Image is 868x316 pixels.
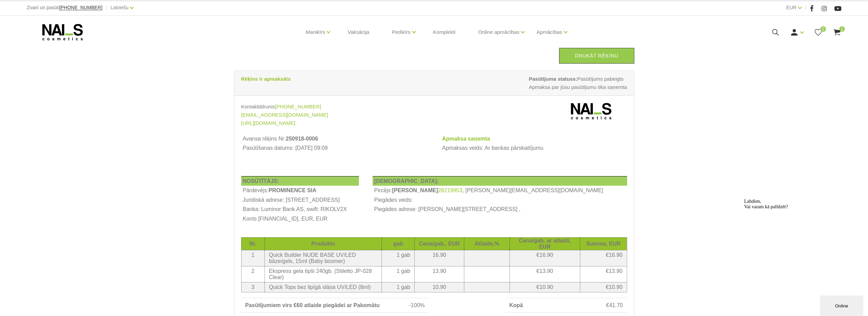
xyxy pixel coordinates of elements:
span: Pasūtījums pabeigts Apmaksa par jūsu pasūtījumu tika saņemta [529,75,627,91]
td: €10.90 [510,282,580,292]
th: Summa, EUR [580,237,627,250]
a: Drukāt rēķinu [559,48,634,64]
th: Atlaide,% [464,237,510,250]
b: PROMINENCE SIA [269,187,316,193]
td: Piegādes veids: [373,195,627,205]
td: Quick Builder NUDE BASE UV/LED bāze/gels, 15ml (Baby boomer) [264,250,381,266]
span: € [606,302,609,308]
a: Komplekti [428,16,461,49]
td: Ekspress gela tipši 240gb. (Stiletto JP-028 Clear) [264,266,381,282]
strong: Pasūtījuma statuss: [529,76,578,82]
a: 28219953 [438,187,462,194]
td: 1 gab [382,266,415,282]
strong: Pasūtījumiem virs €60 atlaide piegādei ar Pakomātu [245,302,380,308]
span: Labdien, Vai varam kā palīdzēt? [3,3,47,13]
th: Avansa rēķins Nr: [241,134,427,144]
td: €13.90 [510,266,580,282]
td: Pircējs: , [PERSON_NAME][EMAIL_ADDRESS][DOMAIN_NAME] [373,186,627,195]
a: Apmācības [536,18,562,46]
a: Vaksācija [342,16,375,49]
td: 2 [241,266,264,282]
span: | [805,3,806,12]
span: [PHONE_NUMBER] [59,5,102,10]
a: [PHONE_NUMBER] [275,103,321,111]
td: €16.90 [510,250,580,266]
th: [DEMOGRAPHIC_DATA]: [373,176,627,186]
td: 3 [241,282,264,292]
a: 1 [833,28,841,37]
strong: Rēķins ir apmaksāts [241,76,291,82]
td: 1 gab [382,250,415,266]
div: Zvani un pasūti [27,3,102,12]
th: NOSŪTĪTĀJS: [241,176,359,186]
th: Cena/gab., EUR [415,237,464,250]
span: 41.70 [609,302,623,308]
td: 1 [241,250,264,266]
a: [EMAIL_ADDRESS][DOMAIN_NAME] [241,111,328,119]
td: Pasūtīšanas datums: [DATE] 09:09 [241,144,427,153]
b: [PERSON_NAME] [392,187,438,193]
th: Juridiskā adrese: [STREET_ADDRESS] [241,195,359,205]
span: | [106,3,107,12]
td: Quick Tops bez lipīgā slāņa UV/LED (8ml) [264,282,381,292]
a: EUR [786,3,796,12]
td: €13.90 [580,266,627,282]
strong: Apmaksa saņemta [442,136,490,142]
a: 0 [814,28,822,37]
div: Labdien,Vai varam kā palīdzēt? [3,3,126,14]
td: Avansa rēķins izdrukāts: [DATE] 09:09:34 [241,153,427,162]
strong: Kopā [509,302,523,308]
td: 16.90 [415,250,464,266]
td: Apmaksas veids: Ar bankas pārskaitījumu [440,144,627,153]
span: -100% [409,302,425,308]
span: 1 [839,26,845,32]
th: gab [382,237,415,250]
a: Manikīrs [306,18,325,46]
td: 10.90 [415,282,464,292]
th: Nr. [241,237,264,250]
td: 1 gab [382,282,415,292]
th: Cena/gab. ar atlaidi, EUR [510,237,580,250]
iframe: chat widget [820,294,865,316]
a: Pedikīrs [392,18,410,46]
a: [URL][DOMAIN_NAME] [241,119,295,127]
td: Pārdevējs: [241,186,359,195]
b: 250918-0006 [286,136,318,142]
div: Kontakttālrunis [241,103,429,111]
iframe: chat widget [741,196,865,292]
td: €16.90 [580,250,627,266]
td: €10.90 [580,282,627,292]
span: 0 [820,26,826,32]
td: Piegādes adrese: [PERSON_NAME][STREET_ADDRESS] , [373,205,627,214]
a: Latviešu [111,3,128,12]
th: Banka: Luminor Bank AS, swift: RIKOLV2X [241,205,359,214]
th: Konts [FINANCIAL_ID], EUR, EUR [241,214,359,224]
td: 13.90 [415,266,464,282]
a: Online apmācības [478,18,519,46]
th: Produkts [264,237,381,250]
a: [PHONE_NUMBER] [59,5,102,10]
